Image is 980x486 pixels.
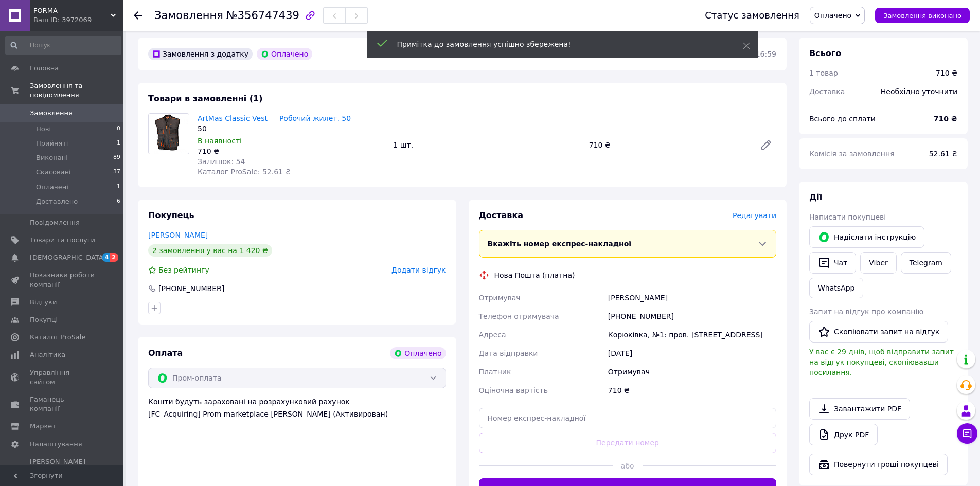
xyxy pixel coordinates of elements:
[113,168,120,177] span: 37
[809,192,822,202] span: Дії
[479,408,777,428] input: Номер експрес-накладної
[929,150,957,158] span: 52.61 ₴
[30,218,80,227] span: Повідомлення
[30,350,65,359] span: Аналітика
[30,64,59,73] span: Головна
[33,15,123,25] div: Ваш ID: 3972069
[391,266,446,274] span: Додати відгук
[30,298,57,307] span: Відгуки
[158,266,209,274] span: Без рейтингу
[809,278,863,298] a: WhatsApp
[30,440,82,449] span: Налаштування
[33,6,111,15] span: FORMA
[117,124,120,134] span: 0
[901,252,951,274] a: Telegram
[809,150,895,158] span: Комісія за замовлення
[36,153,68,163] span: Виконані
[606,326,778,344] div: Корюківка, №1: пров. [STREET_ADDRESS]
[875,80,964,103] div: Необхідно уточнити
[606,307,778,326] div: [PHONE_NUMBER]
[198,157,245,166] span: Залишок: 54
[809,348,954,376] span: У вас є 29 днів, щоб відправити запит на відгук покупцеві, скопіювавши посилання.
[36,183,68,192] span: Оплачені
[226,9,299,22] span: №356747439
[102,253,111,262] span: 4
[117,183,120,192] span: 1
[705,10,799,21] div: Статус замовлення
[934,115,957,123] b: 710 ₴
[957,423,977,444] button: Чат з покупцем
[30,109,73,118] span: Замовлення
[809,115,876,123] span: Всього до сплати
[814,11,851,20] span: Оплачено
[809,226,924,248] button: Надіслати інструкцію
[585,138,752,152] div: 710 ₴
[479,210,524,220] span: Доставка
[30,236,95,245] span: Товари та послуги
[390,347,446,359] div: Оплачено
[479,312,559,320] span: Телефон отримувача
[117,197,120,206] span: 6
[397,39,717,49] div: Примітка до замовлення успішно збережена!
[198,123,385,134] div: 50
[606,363,778,381] div: Отримувач
[148,210,194,220] span: Покупець
[148,94,263,103] span: Товари в замовленні (1)
[148,244,272,257] div: 2 замовлення у вас на 1 420 ₴
[30,315,58,325] span: Покупці
[733,211,776,220] span: Редагувати
[479,349,538,357] span: Дата відправки
[30,395,95,413] span: Гаманець компанії
[860,252,896,274] a: Viber
[809,69,838,77] span: 1 товар
[113,153,120,163] span: 89
[198,137,242,145] span: В наявності
[809,454,948,475] button: Повернути гроші покупцеві
[30,333,85,342] span: Каталог ProSale
[479,386,548,394] span: Оціночна вартість
[149,114,189,154] img: ArtMas Classic Vest — Робочий жилет. 50
[30,81,123,100] span: Замовлення та повідомлення
[809,321,948,343] button: Скопіювати запит на відгук
[117,139,120,148] span: 1
[157,283,225,294] div: [PHONE_NUMBER]
[36,197,78,206] span: Доставлено
[809,213,886,221] span: Написати покупцеві
[30,271,95,289] span: Показники роботи компанії
[492,270,578,280] div: Нова Пошта (платна)
[36,124,51,134] span: Нові
[809,398,910,420] a: Завантажити PDF
[606,344,778,363] div: [DATE]
[606,381,778,400] div: 710 ₴
[30,422,56,431] span: Маркет
[110,253,118,262] span: 2
[606,289,778,307] div: [PERSON_NAME]
[809,87,845,96] span: Доставка
[809,424,878,445] a: Друк PDF
[809,308,923,316] span: Запит на відгук про компанію
[479,331,506,339] span: Адреса
[30,368,95,387] span: Управління сайтом
[479,294,521,302] span: Отримувач
[613,461,643,471] span: або
[148,397,446,419] div: Кошти будуть зараховані на розрахунковий рахунок
[389,138,584,152] div: 1 шт.
[809,48,841,58] span: Всього
[756,135,776,155] a: Редагувати
[5,36,121,55] input: Пошук
[134,10,142,21] div: Повернутися назад
[809,252,856,274] button: Чат
[198,114,351,122] a: ArtMas Classic Vest — Робочий жилет. 50
[148,231,208,239] a: [PERSON_NAME]
[488,240,632,248] span: Вкажіть номер експрес-накладної
[198,168,291,176] span: Каталог ProSale: 52.61 ₴
[148,409,446,419] div: [FC_Acquiring] Prom marketplace [PERSON_NAME] (Активирован)
[148,48,253,60] div: Замовлення з додатку
[257,48,312,60] div: Оплачено
[154,9,223,22] span: Замовлення
[479,368,511,376] span: Платник
[30,457,95,485] span: [PERSON_NAME] та рахунки
[883,12,961,20] span: Замовлення виконано
[36,168,71,177] span: Скасовані
[148,348,183,358] span: Оплата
